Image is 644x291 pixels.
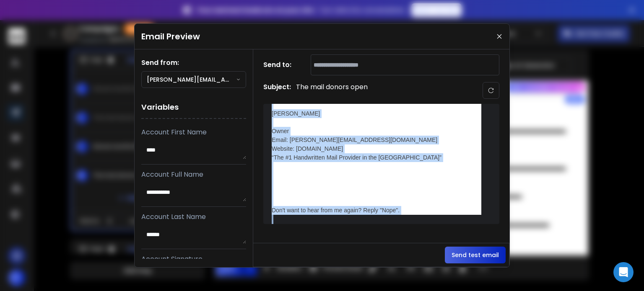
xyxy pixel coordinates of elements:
[141,212,246,222] p: Account Last Name
[141,127,246,137] p: Account First Name
[272,136,481,144] div: Email: [PERSON_NAME][EMAIL_ADDRESS][DOMAIN_NAME]
[141,58,246,68] h1: Send from:
[272,153,481,162] div: “The #1 Handwritten Mail Provider in the [GEOGRAPHIC_DATA]”
[141,31,200,42] h1: Email Preview
[272,127,481,136] div: Owner
[141,96,246,119] h1: Variables
[296,82,368,99] p: The mail donors open
[141,170,246,180] p: Account Full Name
[147,75,236,84] p: [PERSON_NAME][EMAIL_ADDRESS][DOMAIN_NAME]
[272,206,481,215] div: Don't want to hear from me again? Reply "Nope".
[263,82,291,99] h1: Subject:
[613,262,634,282] div: Open Intercom Messenger
[272,144,481,153] div: Website: [DOMAIN_NAME]
[445,247,506,263] button: Send test email
[263,60,297,70] h1: Send to:
[141,254,246,264] p: Account Signature
[272,109,481,118] div: [PERSON_NAME]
